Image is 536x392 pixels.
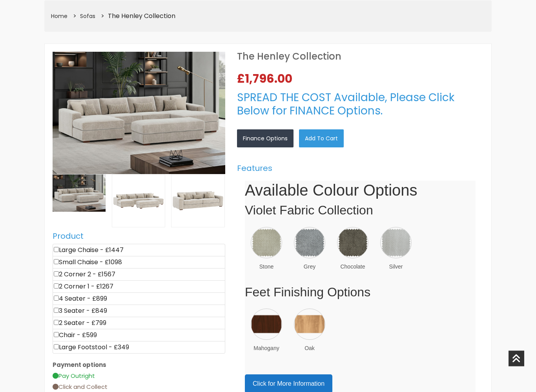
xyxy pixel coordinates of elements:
[245,181,476,200] h1: Available Colour Options
[251,344,282,353] span: Mahogany
[53,361,106,369] b: Payment options
[53,244,225,257] li: Large Chaise - £1447
[251,263,282,271] span: Stone
[98,11,176,23] li: The Henley Collection
[337,263,368,271] span: Chocolate
[53,293,225,305] li: 4 Seater - £899
[299,130,344,148] a: Add to Cart
[294,263,325,271] span: Grey
[237,164,483,173] h5: Features
[53,256,225,269] li: Small Chaise - £1098
[53,305,225,318] li: 3 Seater - £849
[245,203,476,218] h2: Violet Fabric Collection
[51,13,67,20] a: Home
[80,13,95,20] a: Sofas
[380,227,412,259] img: Silver
[294,309,325,340] img: Oak
[294,227,325,259] img: Grey
[294,344,325,353] span: Oak
[237,52,483,62] h1: The Henley Collection
[251,227,282,259] img: Stone
[380,263,412,271] span: Silver
[237,91,483,118] h3: SPREAD THE COST Available, Please Click Below for FINANCE Options.
[237,130,294,148] a: Finance Options
[245,285,476,300] h2: Feet Finishing Options
[53,317,225,330] li: 2 Seater - £799
[53,372,95,380] span: Pay Outright
[53,269,225,281] li: 2 Corner 2 - £1567
[53,232,225,241] h5: Product
[53,341,225,354] li: Large Footstool - £349
[237,73,295,85] span: £1,796.00
[251,309,282,340] img: Mahogany
[53,281,225,293] li: 2 Corner 1 - £1267
[53,329,225,342] li: Chair - £599
[53,383,108,391] span: Click and Collect
[337,227,368,259] img: Chocolate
